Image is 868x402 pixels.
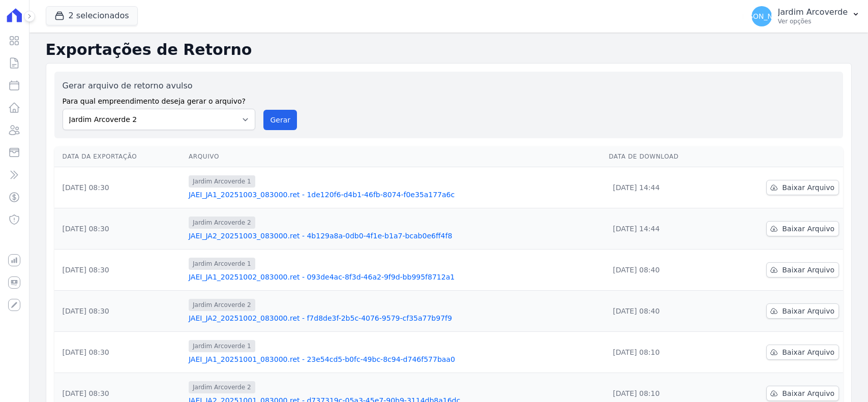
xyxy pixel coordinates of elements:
[185,146,605,167] th: Arquivo
[189,217,255,229] span: Jardim Arcoverde 2
[605,291,722,332] td: [DATE] 08:40
[54,167,185,208] td: [DATE] 08:30
[189,258,255,270] span: Jardim Arcoverde 1
[189,340,255,352] span: Jardim Arcoverde 1
[189,381,255,393] span: Jardim Arcoverde 2
[766,221,839,236] a: Baixar Arquivo
[782,265,834,275] span: Baixar Arquivo
[189,272,601,282] a: JAEI_JA1_20251002_083000.ret - 093de4ac-8f3d-46a2-9f9d-bb995f8712a1
[189,175,255,188] span: Jardim Arcoverde 1
[54,250,185,291] td: [DATE] 08:30
[782,224,834,234] span: Baixar Arquivo
[189,354,601,364] a: JAEI_JA1_20251001_083000.ret - 23e54cd5-b0fc-49bc-8c94-d746f577baa0
[782,347,834,357] span: Baixar Arquivo
[605,167,722,208] td: [DATE] 14:44
[54,146,185,167] th: Data da Exportação
[189,299,255,311] span: Jardim Arcoverde 2
[46,41,852,59] h2: Exportações de Retorno
[63,92,256,107] label: Para qual empreendimento deseja gerar o arquivo?
[782,306,834,316] span: Baixar Arquivo
[189,231,601,241] a: JAEI_JA2_20251003_083000.ret - 4b129a8a-0db0-4f1e-b1a7-bcab0e6ff4f8
[605,208,722,250] td: [DATE] 14:44
[778,7,848,17] p: Jardim Arcoverde
[63,80,256,92] label: Gerar arquivo de retorno avulso
[46,6,138,25] button: 2 selecionados
[189,190,601,200] a: JAEI_JA1_20251003_083000.ret - 1de120f6-d4b1-46fb-8074-f0e35a177a6c
[54,208,185,250] td: [DATE] 08:30
[782,182,834,193] span: Baixar Arquivo
[766,386,839,401] a: Baixar Arquivo
[54,291,185,332] td: [DATE] 08:30
[782,388,834,398] span: Baixar Arquivo
[778,17,848,25] p: Ver opções
[766,262,839,277] a: Baixar Arquivo
[732,13,791,20] span: [PERSON_NAME]
[54,332,185,373] td: [DATE] 08:30
[263,110,297,130] button: Gerar
[605,250,722,291] td: [DATE] 08:40
[605,332,722,373] td: [DATE] 08:10
[766,303,839,319] a: Baixar Arquivo
[189,313,601,323] a: JAEI_JA2_20251002_083000.ret - f7d8de3f-2b5c-4076-9579-cf35a77b97f9
[766,345,839,360] a: Baixar Arquivo
[743,2,868,30] button: [PERSON_NAME] Jardim Arcoverde Ver opções
[605,146,722,167] th: Data de Download
[766,180,839,195] a: Baixar Arquivo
